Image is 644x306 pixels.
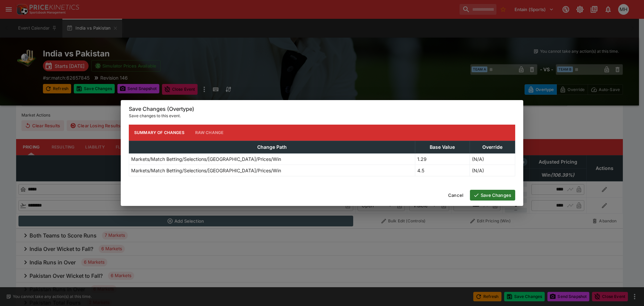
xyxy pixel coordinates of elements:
[129,113,515,119] p: Save changes to this event.
[129,105,515,113] h6: Save Changes (Overtype)
[470,141,515,153] th: Override
[415,141,470,153] th: Base Value
[131,156,281,163] p: Markets/Match Betting/Selections/[GEOGRAPHIC_DATA]/Prices/Win
[129,125,190,141] button: Summary of Changes
[415,165,470,176] td: 4.5
[129,141,415,153] th: Change Path
[444,190,467,201] button: Cancel
[415,153,470,165] td: 1.29
[470,153,515,165] td: (N/A)
[131,167,281,174] p: Markets/Match Betting/Selections/[GEOGRAPHIC_DATA]/Prices/Win
[470,190,515,201] button: Save Changes
[470,165,515,176] td: (N/A)
[190,125,229,141] button: Raw Change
